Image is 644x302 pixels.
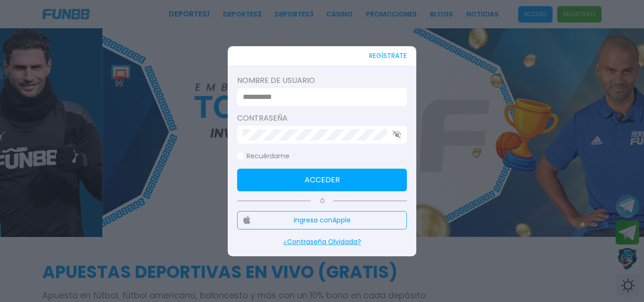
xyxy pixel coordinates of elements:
[237,197,407,205] p: Ó
[237,169,407,191] button: Acceder
[237,75,407,86] label: Nombre de usuario
[237,151,289,161] label: Recuérdame
[237,113,407,124] label: Contraseña
[369,46,407,65] button: REGÍSTRATE
[237,211,407,229] button: Ingresa conApple
[237,237,407,247] p: ¿Contraseña Olvidada?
